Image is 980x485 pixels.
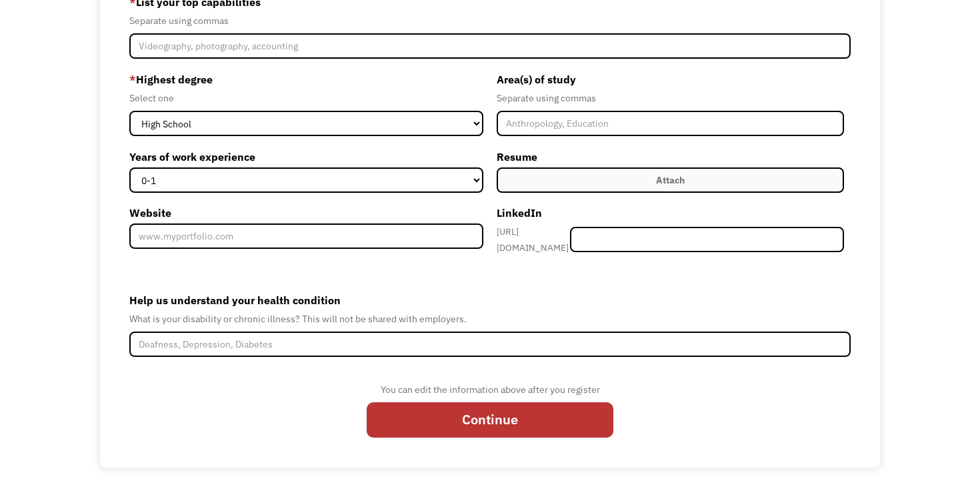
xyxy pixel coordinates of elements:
div: Select one [129,90,483,106]
input: Videography, photography, accounting [129,33,851,59]
div: Separate using commas [129,13,851,29]
label: Attach [497,167,844,193]
div: Separate using commas [497,90,844,106]
label: Years of work experience [129,146,483,167]
div: [URL][DOMAIN_NAME] [497,223,570,256]
div: You can edit the information above after you register [367,382,613,398]
label: LinkedIn [497,202,844,223]
div: Attach [656,172,685,188]
input: Deafness, Depression, Diabetes [129,332,851,357]
input: Continue [367,402,613,438]
label: Website [129,202,483,223]
label: Highest degree [129,69,483,90]
label: Help us understand your health condition [129,290,851,311]
label: Resume [497,146,844,167]
input: Anthropology, Education [497,111,844,136]
div: What is your disability or chronic illness? This will not be shared with employers. [129,311,851,327]
input: www.myportfolio.com [129,223,483,249]
label: Area(s) of study [497,69,844,90]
